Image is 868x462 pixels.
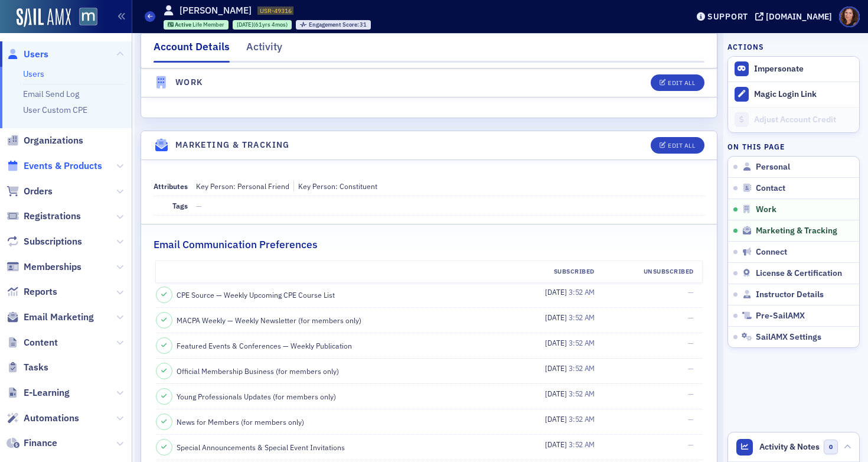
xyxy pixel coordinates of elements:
span: [DATE] [545,440,569,449]
a: Finance [6,437,57,450]
span: Life Member [192,21,224,28]
span: 3:52 AM [569,363,595,373]
span: 3:52 AM [569,287,595,297]
div: Subscribed [504,267,603,276]
div: Key Person: Constituent [293,181,377,191]
span: Orders [24,185,53,198]
div: Adjust Account Credit [754,115,853,125]
span: Organizations [24,134,83,147]
span: — [196,201,202,210]
span: Special Announcements & Special Event Invitations [177,442,345,453]
span: 3:52 AM [569,313,595,322]
span: 0 [824,440,838,454]
span: — [688,414,694,424]
span: License & Certification [756,268,842,279]
div: Active: Active: Life Member [164,20,229,30]
span: [DATE] [545,363,569,373]
span: Young Professionals Updates (for members only) [177,391,336,402]
span: — [688,389,694,398]
img: SailAMX [79,8,97,26]
span: Marketing & Tracking [756,226,837,236]
span: — [688,338,694,347]
button: [DOMAIN_NAME] [755,12,836,21]
h2: Email Communication Preferences [154,237,318,252]
a: Content [6,336,58,349]
a: Users [23,69,44,79]
a: E-Learning [6,386,70,399]
div: Unsubscribed [603,267,702,276]
div: [DOMAIN_NAME] [766,11,832,22]
span: [DATE] [545,338,569,347]
span: Reports [24,285,57,298]
span: 3:52 AM [569,338,595,347]
span: Tasks [24,361,48,374]
div: Engagement Score: 31 [296,20,371,30]
a: Adjust Account Credit [728,107,859,132]
span: Subscriptions [24,235,82,248]
span: [DATE] [545,287,569,297]
span: MACPA Weekly — Weekly Newsletter (for members only) [177,315,361,326]
a: Orders [6,185,53,198]
button: Impersonate [754,64,804,74]
div: Edit All [668,80,695,86]
div: Magic Login Link [754,89,853,100]
span: [DATE] [545,313,569,322]
span: — [688,287,694,297]
span: Official Membership Business (for members only) [177,366,339,376]
h4: Work [175,76,203,89]
h4: On this page [727,141,860,152]
span: [DATE] [545,414,569,424]
a: Subscriptions [6,235,82,248]
span: — [688,440,694,449]
span: 3:52 AM [569,440,595,449]
a: Registrations [6,210,81,223]
div: Support [707,11,748,22]
h4: Actions [727,41,764,52]
span: Activity & Notes [759,441,820,453]
span: Finance [24,437,57,450]
button: Magic Login Link [728,82,859,107]
span: E-Learning [24,386,70,399]
img: SailAMX [17,8,71,27]
span: News for Members (for members only) [177,417,304,427]
span: Instructor Details [756,289,824,300]
div: Key Person: Personal Friend [196,181,289,191]
span: Work [756,204,776,215]
a: Reports [6,285,57,298]
div: Edit All [668,142,695,149]
span: [DATE] [237,21,253,28]
span: — [688,363,694,373]
span: SailAMX Settings [756,332,821,343]
span: Personal [756,162,790,173]
span: Users [24,48,48,61]
a: Active Life Member [168,21,225,28]
span: Connect [756,247,787,258]
span: Engagement Score : [309,21,360,28]
h4: Marketing & Tracking [175,139,290,151]
button: Edit All [651,74,704,91]
a: View Homepage [71,8,97,28]
div: 1964-04-28 00:00:00 [233,20,292,30]
a: Organizations [6,134,83,147]
span: Contact [756,183,785,194]
span: Events & Products [24,160,102,173]
a: Memberships [6,261,81,274]
a: Tasks [6,361,48,374]
span: USR-49316 [260,6,292,15]
a: Email Marketing [6,311,94,324]
div: Activity [246,39,282,61]
span: Content [24,336,58,349]
span: Memberships [24,261,81,274]
span: Featured Events & Conferences — Weekly Publication [177,340,352,351]
h1: [PERSON_NAME] [180,4,252,17]
a: Users [6,48,48,61]
div: (61yrs 4mos) [237,21,288,28]
span: 3:52 AM [569,389,595,398]
span: CPE Source — Weekly Upcoming CPE Course List [177,289,335,300]
span: [DATE] [545,389,569,398]
span: Email Marketing [24,311,94,324]
div: Account Details [154,39,230,63]
span: Automations [24,412,79,425]
span: Tags [172,201,188,210]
